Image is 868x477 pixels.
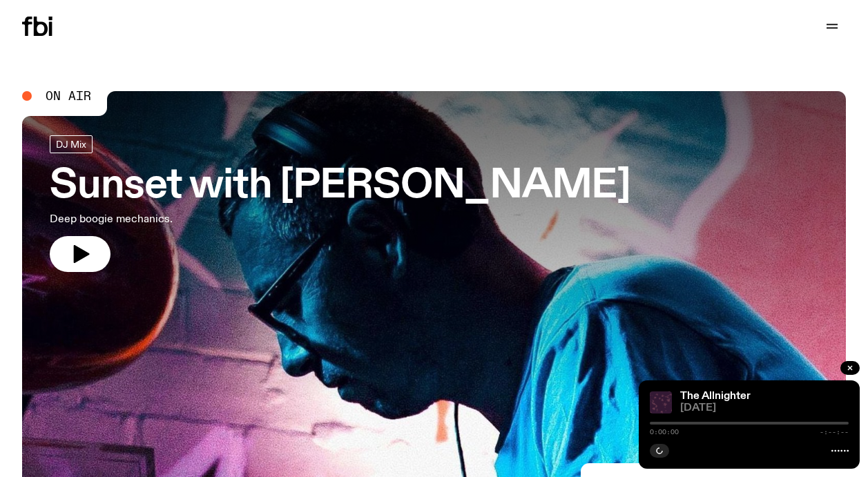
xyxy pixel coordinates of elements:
[50,167,630,206] h3: Sunset with [PERSON_NAME]
[46,90,91,102] span: On Air
[56,139,86,149] span: DJ Mix
[50,135,93,153] a: DJ Mix
[680,391,751,402] a: The Allnighter
[50,135,630,272] a: Sunset with [PERSON_NAME]Deep boogie mechanics.
[820,429,849,436] span: -:--:--
[50,211,403,228] p: Deep boogie mechanics.
[650,429,679,436] span: 0:00:00
[680,403,849,413] span: [DATE]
